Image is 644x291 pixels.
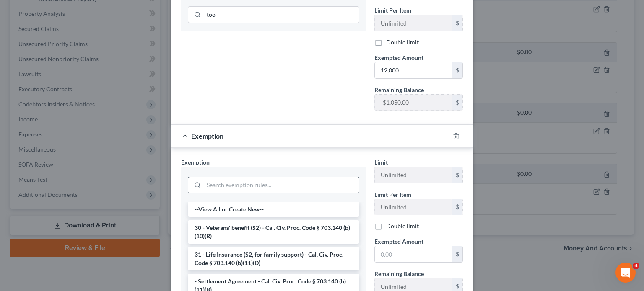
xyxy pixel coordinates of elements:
[615,263,636,283] iframe: Intercom live chat
[375,15,452,31] input: --
[452,95,462,111] div: $
[374,238,423,245] span: Exempted Amount
[452,62,462,78] div: $
[188,202,359,217] li: --View All or Create New--
[375,62,452,78] input: 0.00
[375,199,452,215] input: --
[374,54,423,61] span: Exempted Amount
[191,132,223,140] span: Exemption
[374,85,424,94] label: Remaining Balance
[375,95,452,111] input: --
[452,167,462,183] div: $
[375,246,452,262] input: 0.00
[374,6,411,15] label: Limit Per Item
[188,247,359,270] li: 31 - Life Insurance (S2, for family support) - Cal. Civ. Proc. Code § 703.140 (b)(11)(D)
[452,246,462,262] div: $
[188,220,359,244] li: 30 - Veterans' benefit (S2) - Cal. Civ. Proc. Code § 703.140 (b)(10)(B)
[374,190,411,199] label: Limit Per Item
[452,199,462,215] div: $
[374,159,388,166] span: Limit
[375,167,452,183] input: --
[633,263,639,269] span: 4
[374,269,424,278] label: Remaining Balance
[181,159,210,166] span: Exemption
[386,222,419,230] label: Double limit
[452,15,462,31] div: $
[204,7,359,23] input: Search exemption rules...
[386,38,419,46] label: Double limit
[204,177,359,193] input: Search exemption rules...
